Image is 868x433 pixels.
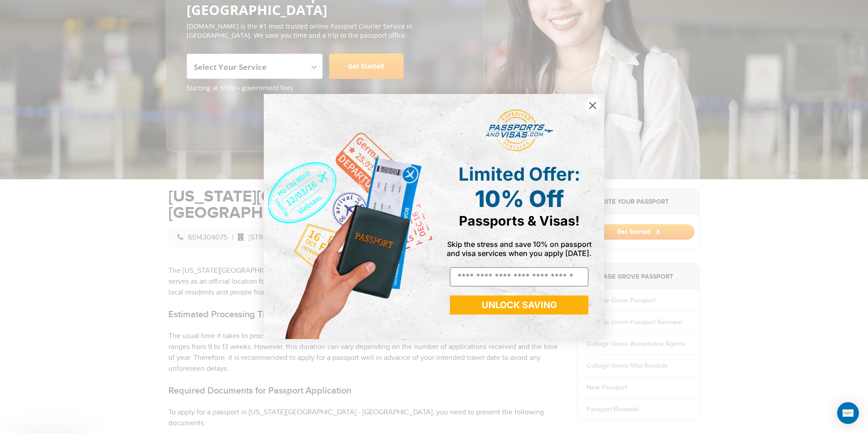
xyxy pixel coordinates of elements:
div: Open Intercom Messenger [837,402,859,424]
span: Passports & Visas! [459,213,580,229]
span: Skip the stress and save 10% on passport and visa services when you apply [DATE]. [447,240,592,258]
span: 10% Off [475,185,564,212]
img: de9cda0d-0715-46ca-9a25-073762a91ba7.png [264,94,434,339]
button: UNLOCK SAVING [450,295,588,315]
button: Close dialog [585,98,601,113]
img: passports and visas [485,109,553,152]
span: Limited Offer: [459,163,580,185]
